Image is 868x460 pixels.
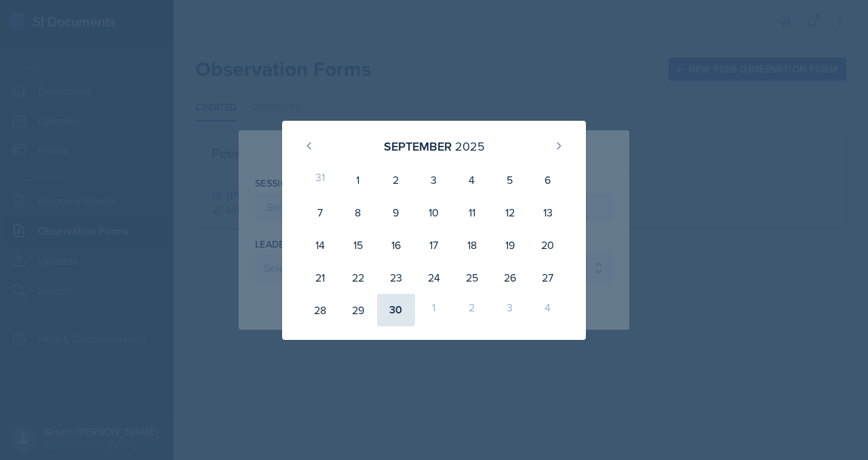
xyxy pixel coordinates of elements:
div: 5 [491,164,529,196]
div: 21 [301,261,339,294]
div: 25 [453,261,491,294]
div: 14 [301,229,339,261]
div: 4 [529,294,567,326]
div: 12 [491,196,529,229]
div: 2 [377,164,415,196]
div: 1 [415,294,453,326]
div: 17 [415,229,453,261]
div: 4 [453,164,491,196]
div: 2025 [455,137,485,155]
div: 29 [339,294,377,326]
div: 27 [529,261,567,294]
div: 2 [453,294,491,326]
div: 7 [301,196,339,229]
div: 31 [301,164,339,196]
div: 16 [377,229,415,261]
div: 1 [339,164,377,196]
div: 30 [377,294,415,326]
div: 20 [529,229,567,261]
div: 19 [491,229,529,261]
div: 11 [453,196,491,229]
div: 3 [415,164,453,196]
div: 26 [491,261,529,294]
div: 22 [339,261,377,294]
div: 18 [453,229,491,261]
div: 13 [529,196,567,229]
div: 6 [529,164,567,196]
div: 23 [377,261,415,294]
div: September [384,137,452,155]
div: 8 [339,196,377,229]
div: 3 [491,294,529,326]
div: 10 [415,196,453,229]
div: 24 [415,261,453,294]
div: 15 [339,229,377,261]
div: 28 [301,294,339,326]
div: 9 [377,196,415,229]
